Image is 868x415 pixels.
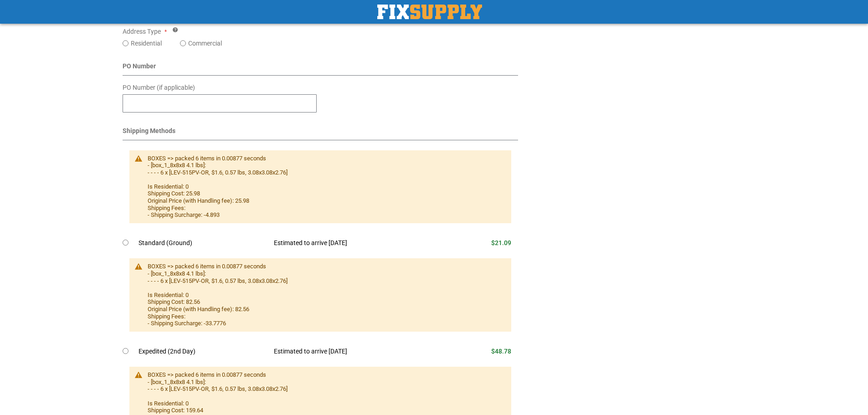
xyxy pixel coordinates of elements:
[491,348,511,355] span: $48.78
[139,342,267,362] td: Expedited (2nd Day)
[123,84,195,91] span: PO Number (if applicable)
[377,5,482,19] a: store logo
[123,61,519,76] div: PO Number
[188,39,222,48] label: Commercial
[267,342,443,362] td: Estimated to arrive [DATE]
[123,126,519,140] div: Shipping Methods
[491,239,511,246] span: $21.09
[148,263,503,327] div: BOXES => packed 6 items in 0.00877 seconds - [box_1_8x8x8 4.1 lbs]: - - - - 6 x [LEV-515PV-OR, $1...
[377,5,482,19] img: Fix Industrial Supply
[131,39,162,48] label: Residential
[148,155,503,219] div: BOXES => packed 6 items in 0.00877 seconds - [box_1_8x8x8 4.1 lbs]: - - - - 6 x [LEV-515PV-OR, $1...
[267,233,443,253] td: Estimated to arrive [DATE]
[123,28,161,35] span: Address Type
[139,233,267,253] td: Standard (Ground)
